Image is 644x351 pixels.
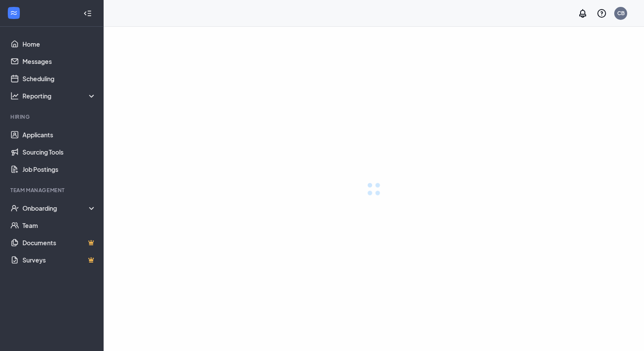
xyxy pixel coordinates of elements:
a: DocumentsCrown [22,234,96,251]
svg: UserCheck [10,204,19,212]
a: Team [22,217,96,234]
div: Onboarding [22,204,97,212]
svg: Notifications [578,8,588,19]
div: Hiring [10,113,95,120]
svg: Collapse [83,9,92,18]
svg: WorkstreamLogo [9,9,18,17]
a: Sourcing Tools [22,143,96,161]
div: CB [617,9,625,17]
a: Applicants [22,126,96,143]
svg: QuestionInfo [597,8,607,19]
a: Scheduling [22,70,96,87]
div: Team Management [10,187,95,194]
svg: Analysis [10,92,19,100]
a: Messages [22,53,96,70]
a: SurveysCrown [22,251,96,269]
div: Reporting [22,92,97,100]
a: Home [22,35,96,53]
a: Job Postings [22,161,96,178]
